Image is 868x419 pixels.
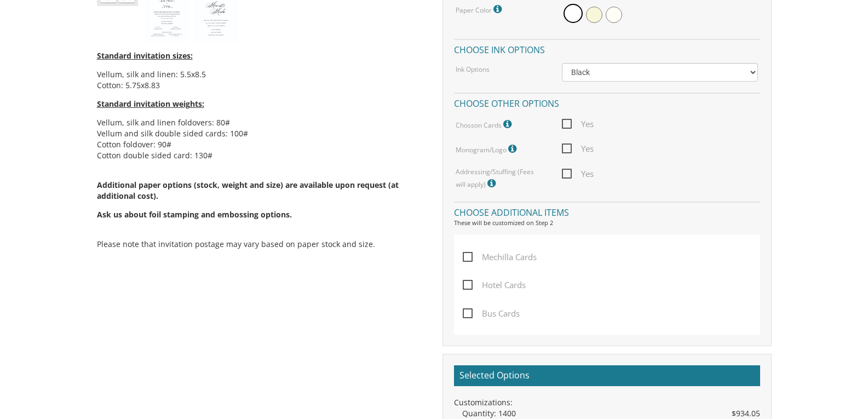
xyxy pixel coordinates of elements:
div: Please note that invitation postage may vary based on paper stock and size. [97,42,426,261]
span: Yes [562,117,594,131]
span: Mechilla Cards [463,250,537,264]
span: $934.05 [732,408,760,419]
span: Standard invitation sizes: [97,50,193,61]
label: Addressing/Stuffing (Fees will apply) [456,167,545,191]
h4: Choose ink options [454,39,760,58]
h4: Choose other options [454,93,760,112]
span: Hotel Cards [463,278,526,292]
li: Cotton: 5.75x8.83 [97,80,426,91]
li: Vellum and silk double sided cards: 100# [97,128,426,139]
label: Chosson Cards [456,117,514,131]
span: Yes [562,142,594,156]
span: Yes [562,167,594,181]
span: Bus Cards [463,307,520,320]
li: Cotton double sided card: 130# [97,150,426,161]
span: Standard invitation weights: [97,99,204,109]
h4: Choose additional items [454,202,760,221]
label: Paper Color [456,2,504,16]
label: Ink Options [456,65,490,74]
span: Ask us about foil stamping and embossing options. [97,209,292,220]
label: Monogram/Logo [456,142,519,156]
div: These will be customized on Step 2 [454,219,760,227]
li: Cotton foldover: 90# [97,139,426,150]
li: Vellum, silk and linen foldovers: 80# [97,117,426,128]
div: Customizations: [454,397,760,408]
h2: Selected Options [454,365,760,386]
div: Quantity: 1400 [462,408,760,419]
span: Additional paper options (stock, weight and size) are available upon request (at additional cost). [97,180,426,220]
li: Vellum, silk and linen: 5.5x8.5 [97,69,426,80]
